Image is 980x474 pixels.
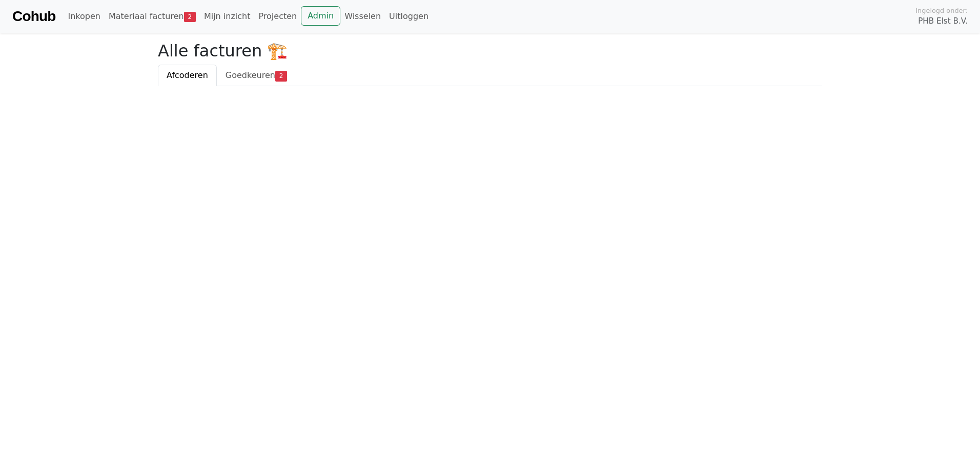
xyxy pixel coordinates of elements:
a: Mijn inzicht [200,6,255,27]
a: Wisselen [340,6,385,27]
a: Projecten [254,6,301,27]
a: Uitloggen [385,6,433,27]
span: Afcoderen [167,70,208,80]
span: Goedkeuren [226,70,275,80]
a: Materiaal facturen2 [105,6,200,27]
a: Inkopen [64,6,104,27]
a: Afcoderen [158,65,217,86]
span: Ingelogd onder: [915,6,968,15]
span: PHB Elst B.V. [918,15,968,27]
span: 2 [184,12,196,22]
a: Admin [301,6,340,26]
a: Goedkeuren2 [217,65,296,86]
h2: Alle facturen 🏗️ [158,41,822,61]
a: Cohub [12,4,55,29]
span: 2 [275,71,287,81]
